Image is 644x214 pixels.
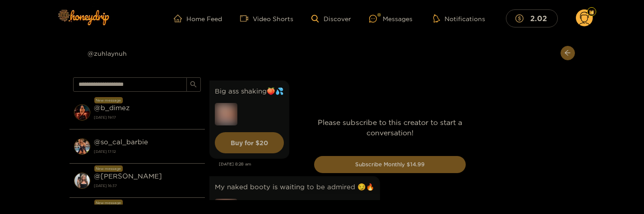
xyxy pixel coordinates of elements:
strong: [DATE] 19:17 [94,113,200,121]
span: video-camera [240,14,253,22]
div: New message [94,200,123,206]
strong: @ [PERSON_NAME] [94,172,162,180]
span: dollar [515,14,528,22]
span: arrow-left [564,49,571,57]
strong: [DATE] 16:37 [94,182,200,190]
mark: 2.02 [529,13,548,23]
a: Home Feed [174,14,222,22]
div: @zuhlaynuh [69,46,205,60]
button: search [186,77,201,92]
img: Fan Level [589,9,594,15]
strong: @ b_dimez [94,104,130,111]
img: conversation [74,173,90,189]
strong: @ so_cal_barbie [94,138,148,146]
a: Video Shorts [240,14,293,22]
div: New message [94,165,123,172]
p: Please subscribe to this creator to start a conversation! [314,117,466,138]
div: Messages [369,13,412,24]
img: conversation [74,138,90,155]
button: Notifications [431,14,488,23]
button: 2.02 [506,9,558,27]
span: home [174,14,186,22]
button: Subscribe Monthly $14.99 [314,156,466,173]
div: New message [94,97,123,103]
button: arrow-left [561,46,575,60]
a: Discover [311,15,351,22]
img: conversation [74,104,90,120]
strong: [DATE] 17:12 [94,147,200,156]
span: search [190,81,197,89]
